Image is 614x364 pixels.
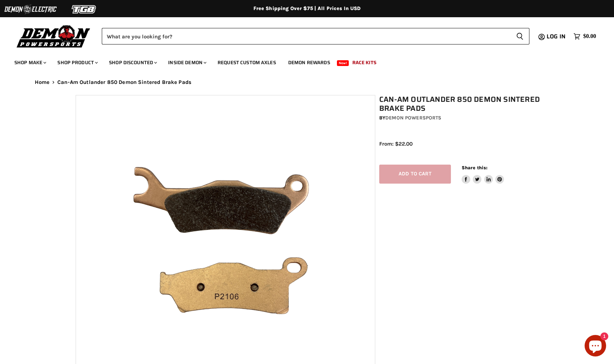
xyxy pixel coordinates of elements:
[510,28,529,44] button: Search
[379,141,413,147] span: From: $22.00
[582,335,608,358] inbox-online-store-chat: Shopify online store chat
[57,3,111,16] img: TGB Logo 2
[14,23,93,49] img: Demon Powersports
[9,52,594,70] ul: Main menu
[104,55,161,70] a: Shop Discounted
[462,165,504,184] aside: Share this:
[385,115,441,121] a: Demon Powersports
[57,79,191,85] span: Can-Am Outlander 850 Demon Sintered Brake Pads
[212,55,281,70] a: Request Custom Axles
[547,32,566,41] span: Log in
[9,55,51,70] a: Shop Make
[583,33,596,40] span: $0.00
[347,55,382,70] a: Race Kits
[543,33,570,40] a: Log in
[35,79,50,85] a: Home
[20,79,594,85] nav: Breadcrumbs
[337,60,349,66] span: New!
[283,55,335,70] a: Demon Rewards
[163,55,211,70] a: Inside Demon
[462,165,487,170] span: Share this:
[379,95,543,113] h1: Can-Am Outlander 850 Demon Sintered Brake Pads
[570,31,600,42] a: $0.00
[102,28,529,44] form: Product
[52,55,102,70] a: Shop Product
[102,28,510,44] input: Search
[20,5,594,12] div: Free Shipping Over $75 | All Prices In USD
[4,3,57,16] img: Demon Electric Logo 2
[379,114,543,122] div: by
